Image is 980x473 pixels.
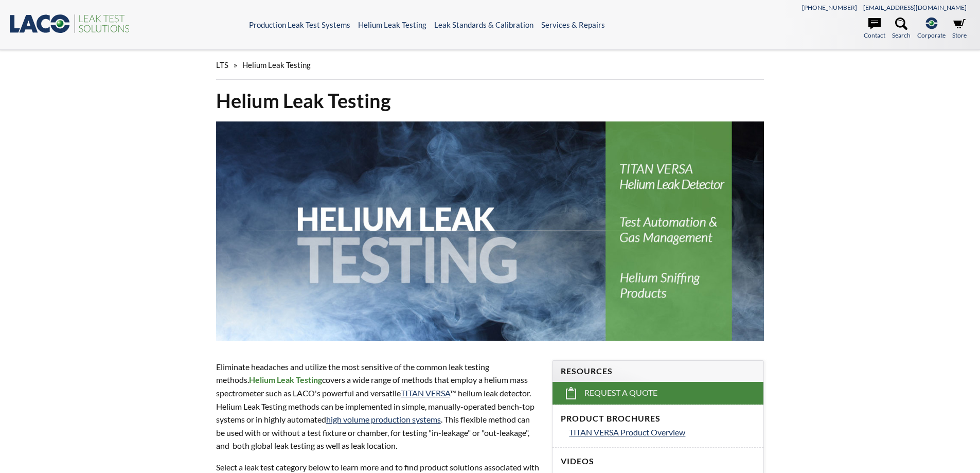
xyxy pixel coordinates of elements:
a: Services & Repairs [541,20,605,29]
span: Corporate [917,30,946,40]
a: TITAN VERSA [401,388,450,398]
a: Search [892,17,911,40]
a: Production Leak Test Systems [249,20,350,29]
a: high volume production systems [326,414,441,424]
a: [EMAIL_ADDRESS][DOMAIN_NAME] [863,4,967,11]
a: TITAN VERSA Product Overview [569,426,755,439]
h4: Resources [561,366,755,377]
a: Request a Quote [553,382,763,405]
div: » [216,50,764,80]
span: LTS [216,60,228,69]
span: Helium Leak Testing [242,60,311,69]
a: [PHONE_NUMBER] [802,4,857,11]
span: TITAN VERSA Product Overview [569,427,685,437]
h4: Videos [561,456,755,467]
a: Contact [864,17,885,40]
a: Leak Standards & Calibration [434,20,533,29]
span: Request a Quote [584,388,657,398]
p: Eliminate headaches and utilize the most sensitive of the common leak testing methods. covers a w... [216,360,540,452]
strong: Helium Leak Testing [249,375,322,384]
img: Helium Leak Testing header [216,121,764,341]
h1: Helium Leak Testing [216,88,764,113]
a: Helium Leak Testing [358,20,426,29]
a: Store [952,17,967,40]
h4: Product Brochures [561,413,755,424]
